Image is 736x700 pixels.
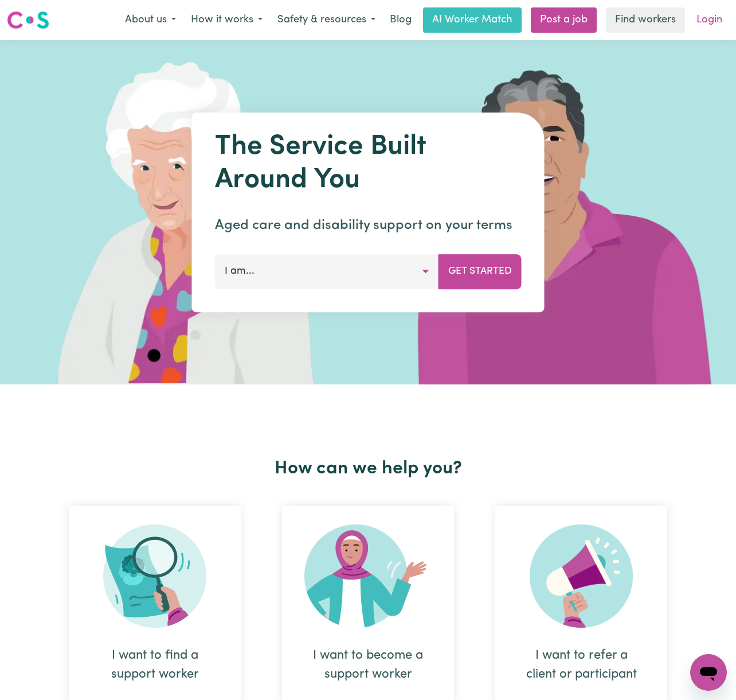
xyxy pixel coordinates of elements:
[7,10,49,30] img: Careseekers logo
[96,646,213,684] div: I want to find a support worker
[215,215,522,236] p: Aged care and disability support on your terms
[270,8,383,32] button: Safety & resources
[531,7,597,33] a: Post a job
[310,646,426,684] div: I want to become a support worker
[423,7,522,33] a: AI Worker Match
[439,254,522,289] button: Get Started
[183,8,270,32] button: How it works
[606,7,685,33] a: Find workers
[383,7,418,33] a: Blog
[530,524,633,628] img: Refer
[103,524,206,628] img: Search
[48,458,688,480] h2: How can we help you?
[690,7,729,33] a: Login
[118,8,183,32] button: About us
[523,646,640,684] div: I want to refer a client or participant
[215,131,522,197] h1: The Service Built Around You
[304,524,432,628] img: Become Worker
[215,254,439,289] button: I am...
[690,654,727,691] iframe: Button to launch messaging window
[7,7,49,33] a: Careseekers logo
